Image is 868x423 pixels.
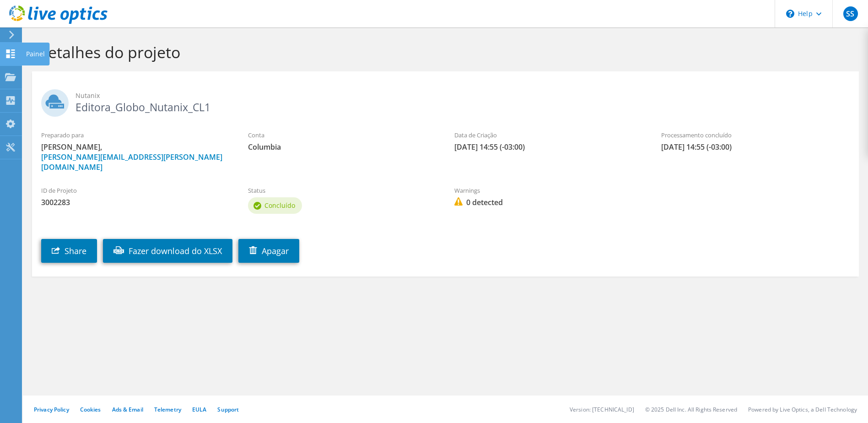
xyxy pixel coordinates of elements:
[748,406,857,413] li: Powered by Live Optics, a Dell Technology
[454,186,643,195] label: Warnings
[661,142,850,152] span: [DATE] 14:55 (-03:00)
[41,89,850,112] h2: Editora_Globo_Nutanix_CL1
[41,152,222,172] a: [PERSON_NAME][EMAIL_ADDRESS][PERSON_NAME][DOMAIN_NAME]
[454,130,643,140] label: Data de Criação
[264,201,295,210] span: Concluído
[248,186,437,195] label: Status
[41,130,230,140] label: Preparado para
[248,142,437,152] span: Columbia
[192,406,206,413] a: EULA
[80,406,101,413] a: Cookies
[41,239,97,263] a: Share
[41,142,230,172] span: [PERSON_NAME],
[34,406,69,413] a: Privacy Policy
[154,406,181,413] a: Telemetry
[454,142,643,152] span: [DATE] 14:55 (-03:00)
[454,197,643,207] span: 0 detected
[786,10,794,18] svg: \n
[661,130,850,140] label: Processamento concluído
[112,406,143,413] a: Ads & Email
[37,43,850,62] h1: Detalhes do projeto
[248,130,437,140] label: Conta
[238,239,299,263] a: Apagar
[22,43,49,65] div: Painel
[41,197,230,207] span: 3002283
[103,239,232,263] a: Fazer download do XLSX
[645,406,737,413] li: © 2025 Dell Inc. All Rights Reserved
[843,6,858,21] span: SS
[217,406,239,413] a: Support
[570,406,634,413] li: Version: [TECHNICAL_ID]
[75,91,850,101] span: Nutanix
[41,186,230,195] label: ID de Projeto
